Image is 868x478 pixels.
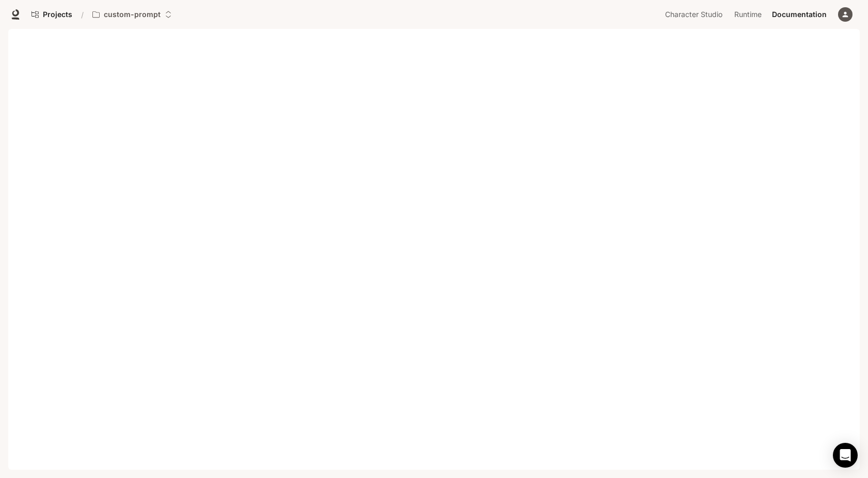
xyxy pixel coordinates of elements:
[772,8,827,21] span: Documentation
[8,29,860,478] iframe: Documentation
[659,4,728,25] a: Character Studio
[833,443,858,468] div: Open Intercom Messenger
[768,4,831,25] a: Documentation
[729,4,767,25] a: Runtime
[104,10,161,19] p: custom-prompt
[43,10,72,19] span: Projects
[734,8,762,21] span: Runtime
[665,8,722,21] span: Character Studio
[27,4,77,25] a: Go to projects
[77,9,88,20] div: /
[88,4,177,25] button: Open workspace menu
